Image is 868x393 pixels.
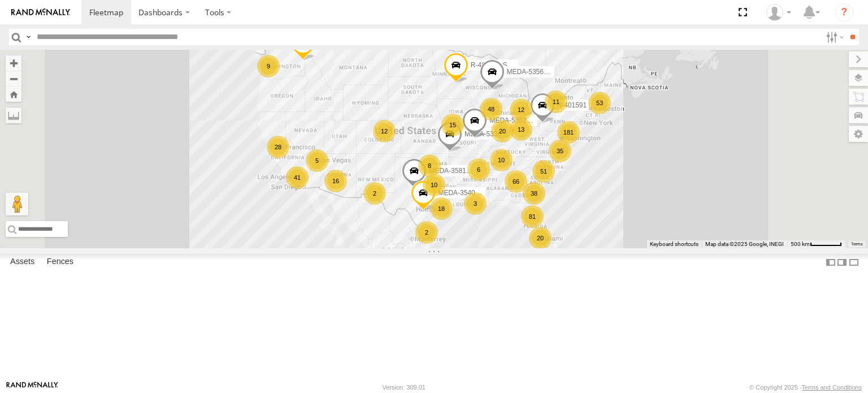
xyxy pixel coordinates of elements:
[11,8,70,16] img: rand-logo.svg
[835,3,853,21] i: ?
[521,205,544,228] div: 81
[749,384,862,391] div: © Copyright 2025 -
[802,384,862,391] a: Terms and Conditions
[467,158,490,181] div: 6
[415,221,438,244] div: 2
[441,114,464,136] div: 15
[762,4,795,21] div: Justin Wilcox
[41,254,79,270] label: Fences
[557,101,587,109] span: R-401591
[549,140,571,162] div: 35
[588,92,611,114] div: 53
[429,167,487,175] span: MEDA-358103-Roll
[849,126,868,142] label: Map Settings
[848,254,860,270] label: Hide Summary Table
[267,136,289,158] div: 28
[505,170,527,193] div: 66
[306,149,328,172] div: 5
[489,116,548,124] span: MEDA-535204-Roll
[383,384,426,391] div: Version: 309.01
[836,254,848,270] label: Dock Summary Table to the Right
[6,55,21,71] button: Zoom in
[791,241,810,247] span: 500 km
[438,189,496,197] span: MEDA-354010-Roll
[418,154,441,177] div: 8
[6,382,58,393] a: Visit our Website
[430,197,453,220] div: 18
[491,120,514,142] div: 20
[6,87,21,102] button: Zoom Home
[373,120,396,142] div: 12
[6,107,21,123] label: Measure
[464,192,487,215] div: 3
[423,174,445,196] div: 10
[851,242,863,247] a: Terms (opens in new tab)
[705,241,784,247] span: Map data ©2025 Google, INEGI
[510,118,532,141] div: 13
[286,166,309,189] div: 41
[787,240,845,248] button: Map Scale: 500 km per 53 pixels
[557,121,580,144] div: 181
[507,67,572,75] span: MEDA-535606-Swing
[523,182,545,205] div: 38
[6,193,28,215] button: Drag Pegman onto the map to open Street View
[471,61,521,69] span: R-460513-Swing
[6,71,21,87] button: Zoom out
[825,254,836,270] label: Dock Summary Table to the Left
[5,254,40,270] label: Assets
[532,160,555,183] div: 51
[650,240,698,248] button: Keyboard shortcuts
[490,149,513,171] div: 10
[822,29,846,45] label: Search Filter Options
[363,182,386,205] div: 2
[257,55,280,77] div: 9
[24,29,33,45] label: Search Query
[324,170,347,192] div: 16
[529,227,552,249] div: 20
[545,90,567,113] div: 11
[480,98,502,120] div: 48
[510,98,532,121] div: 12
